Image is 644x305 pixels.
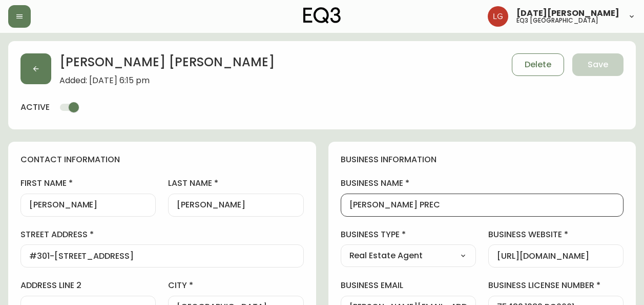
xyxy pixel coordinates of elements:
h4: active [20,102,50,113]
label: address line 2 [20,280,156,291]
label: street address [20,229,304,240]
label: first name [20,178,156,189]
label: business email [341,280,476,291]
button: Delete [512,53,564,76]
label: business website [488,229,624,240]
label: last name [168,178,303,189]
input: https://www.designshop.com [497,251,615,261]
label: business license number [488,280,624,291]
label: business name [341,178,624,189]
span: [DATE][PERSON_NAME] [516,9,619,17]
img: logo [303,7,341,24]
img: 2638f148bab13be18035375ceda1d187 [488,6,508,27]
label: city [168,280,303,291]
h5: eq3 [GEOGRAPHIC_DATA] [516,17,598,24]
h2: [PERSON_NAME] [PERSON_NAME] [59,53,275,76]
span: Added: [DATE] 6:15 pm [59,76,275,85]
h4: contact information [20,154,304,165]
h4: business information [341,154,624,165]
span: Delete [525,59,551,70]
label: business type [341,229,476,240]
